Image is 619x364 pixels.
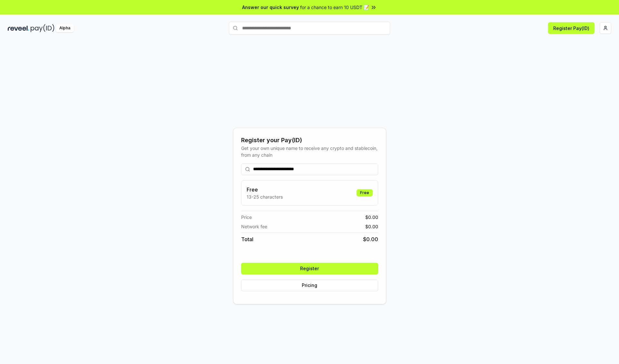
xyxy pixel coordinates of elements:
[365,223,378,230] span: $ 0.00
[241,136,378,145] div: Register your Pay(ID)
[56,24,74,32] div: Alpha
[365,214,378,221] span: $ 0.00
[357,189,373,196] div: Free
[548,22,594,34] button: Register Pay(ID)
[247,193,283,200] p: 13-25 characters
[241,145,378,158] div: Get your own unique name to receive any crypto and stablecoin, from any chain
[241,214,252,221] span: Price
[241,223,267,230] span: Network fee
[363,235,378,243] span: $ 0.00
[8,24,29,32] img: reveel_dark
[300,4,369,11] span: for a chance to earn 10 USDT 📝
[241,263,378,274] button: Register
[242,4,299,11] span: Answer our quick survey
[241,235,253,243] span: Total
[31,24,54,32] img: pay_id
[247,186,283,193] h3: Free
[241,280,378,291] button: Pricing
